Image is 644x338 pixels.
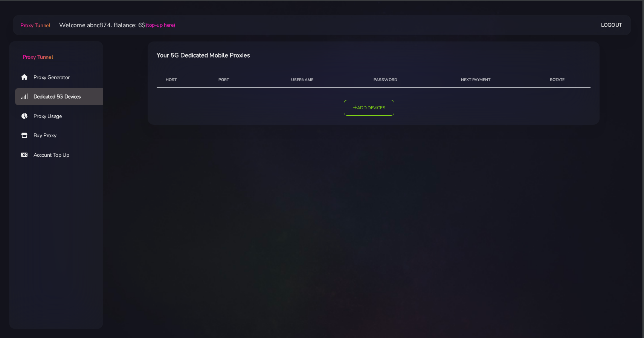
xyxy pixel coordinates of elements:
a: Proxy Tunnel [9,41,103,61]
th: ROTATE [524,72,591,87]
a: Add Devices [344,100,394,116]
a: Proxy Generator [15,69,109,86]
iframe: Webchat Widget [601,295,635,329]
h6: Your 5G Dedicated Mobile Proxies [157,50,406,60]
th: NEXT PAYMENT [428,72,524,87]
a: Proxy Tunnel [19,19,50,31]
a: Buy Proxy [15,127,109,144]
a: (top-up here) [146,21,175,29]
th: HOST [157,72,215,87]
a: Logout [601,18,622,32]
a: Proxy Usage [15,108,109,125]
a: Dedicated 5G Devices [15,88,109,106]
th: USERNAME [261,72,343,87]
span: Proxy Tunnel [23,54,53,61]
th: PASSWORD [343,72,428,87]
th: PORT [215,72,261,87]
li: Welcome abnc874. Balance: 6$ [50,21,175,30]
a: Account Top Up [15,147,109,164]
span: Proxy Tunnel [20,22,50,29]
